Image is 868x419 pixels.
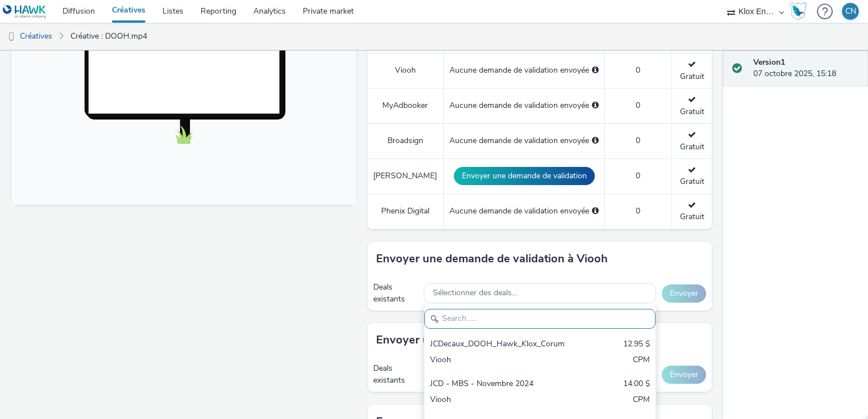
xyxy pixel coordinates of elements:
[623,378,650,391] div: 14.00 $
[449,206,599,217] div: Aucune demande de validation envoyée
[373,363,419,386] div: Deals existants
[753,57,785,68] strong: Version 1
[65,23,153,50] a: Créative : DOOH.mp4
[376,332,631,349] h3: Envoyer une demande de validation à Broadsign
[680,200,704,222] span: Gratuit
[449,65,599,76] div: Aucune demande de validation envoyée
[680,165,704,187] span: Gratuit
[368,194,444,229] td: Phenix Digital
[636,206,640,216] span: 0
[790,2,811,20] a: Hawk Academy
[592,135,599,146] div: Sélectionnez un deal ci-dessous et cliquez sur Envoyer pour envoyer une demande de validation à B...
[633,354,650,367] div: CPM
[373,282,419,305] div: Deals existants
[376,250,608,267] h3: Envoyer une demande de validation à Viooh
[6,31,17,43] img: dooh
[368,158,444,194] td: [PERSON_NAME]
[430,378,575,391] div: JCD - MBS - Novembre 2024
[680,59,704,81] span: Gratuit
[636,170,640,181] span: 0
[636,135,640,146] span: 0
[449,135,599,146] div: Aucune demande de validation envoyée
[424,309,656,329] input: Search......
[449,100,599,111] div: Aucune demande de validation envoyée
[636,100,640,111] span: 0
[433,288,517,298] span: Sélectionner des deals...
[430,354,575,367] div: Viooh
[368,89,444,124] td: MyAdbooker
[790,2,807,20] img: Hawk Academy
[680,94,704,116] span: Gratuit
[633,394,650,407] div: CPM
[845,3,856,20] div: CN
[662,284,706,303] button: Envoyer
[680,129,704,152] span: Gratuit
[662,366,706,384] button: Envoyer
[368,124,444,159] td: Broadsign
[592,206,599,217] div: Sélectionnez un deal ci-dessous et cliquez sur Envoyer pour envoyer une demande de validation à P...
[3,5,47,19] img: undefined Logo
[368,53,444,89] td: Viooh
[592,65,599,76] div: Sélectionnez un deal ci-dessous et cliquez sur Envoyer pour envoyer une demande de validation à V...
[623,338,650,351] div: 12.95 $
[454,167,595,185] button: Envoyer une demande de validation
[592,100,599,111] div: Sélectionnez un deal ci-dessous et cliquez sur Envoyer pour envoyer une demande de validation à M...
[636,65,640,76] span: 0
[430,338,575,351] div: JCDecaux_DOOH_Hawk_Klox_Corum
[753,57,859,80] div: 07 octobre 2025, 15:18
[430,394,575,407] div: Viooh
